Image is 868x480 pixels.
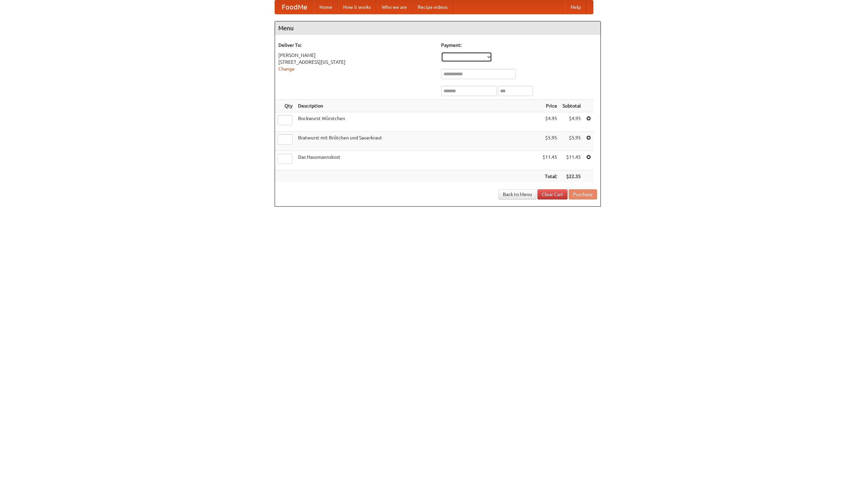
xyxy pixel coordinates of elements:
[441,42,597,49] h5: Payment:
[540,100,560,112] th: Price
[278,52,434,59] div: [PERSON_NAME]
[278,59,434,65] div: [STREET_ADDRESS][US_STATE]
[560,170,584,183] th: $22.35
[412,0,453,14] a: Recipe videos
[569,189,597,199] button: Purchase
[295,112,540,132] td: Bockwurst Würstchen
[314,0,338,14] a: Home
[278,42,434,49] h5: Deliver To:
[275,21,600,35] h4: Menu
[540,132,560,151] td: $5.95
[537,189,568,199] a: Clear Cart
[560,151,584,170] td: $11.45
[565,0,586,14] a: Help
[540,170,560,183] th: Total:
[498,189,536,199] a: Back to Menu
[540,112,560,132] td: $4.95
[295,100,540,112] th: Description
[560,100,584,112] th: Subtotal
[275,100,295,112] th: Qty
[275,0,314,14] a: FoodMe
[540,151,560,170] td: $11.45
[295,132,540,151] td: Bratwurst mit Brötchen und Sauerkraut
[560,132,584,151] td: $5.95
[338,0,376,14] a: How it works
[376,0,412,14] a: Who we are
[278,66,295,72] a: Change
[560,112,584,132] td: $4.95
[295,151,540,170] td: Das Hausmannskost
